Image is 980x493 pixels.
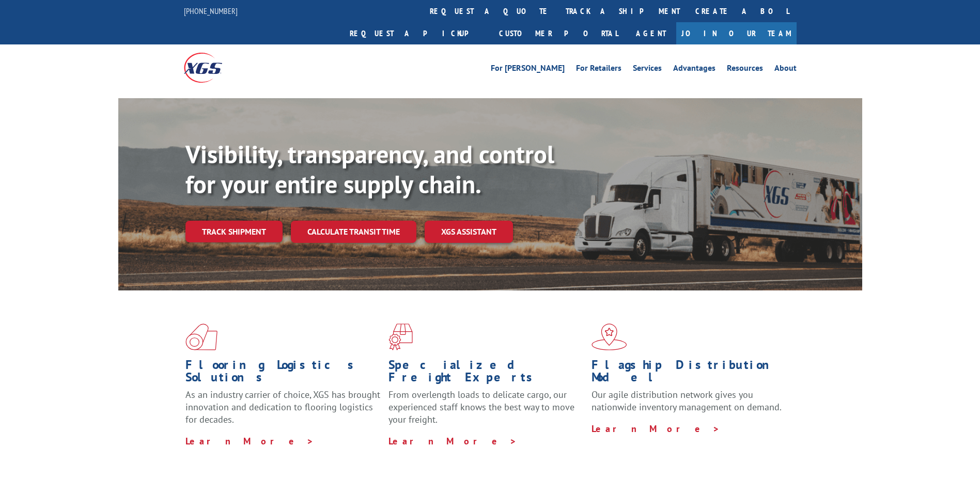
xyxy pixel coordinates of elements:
b: Visibility, transparency, and control for your entire supply chain. [185,138,554,200]
a: Learn More > [185,435,314,447]
a: About [774,64,797,75]
h1: Flagship Distribution Model [592,359,787,389]
a: Resources [727,64,763,75]
a: Advantages [673,64,715,75]
img: xgs-icon-focused-on-flooring-red [388,323,413,350]
img: xgs-icon-flagship-distribution-model-red [592,323,627,350]
a: Learn More > [388,435,517,447]
a: For [PERSON_NAME] [491,64,565,75]
img: xgs-icon-total-supply-chain-intelligence-red [185,323,217,350]
a: For Retailers [576,64,621,75]
a: XGS ASSISTANT [425,221,513,243]
span: As an industry carrier of choice, XGS has brought innovation and dedication to flooring logistics... [185,389,380,425]
a: Agent [626,22,676,44]
a: Learn More > [592,423,720,435]
a: Request a pickup [342,22,491,44]
h1: Specialized Freight Experts [388,359,584,389]
span: Our agile distribution network gives you nationwide inventory management on demand. [592,389,782,413]
a: Customer Portal [491,22,626,44]
a: Track shipment [185,221,283,242]
p: From overlength loads to delicate cargo, our experienced staff knows the best way to move your fr... [388,389,584,435]
a: Services [633,64,662,75]
a: [PHONE_NUMBER] [184,6,238,16]
a: Calculate transit time [291,221,416,243]
h1: Flooring Logistics Solutions [185,359,381,389]
a: Join Our Team [676,22,797,44]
